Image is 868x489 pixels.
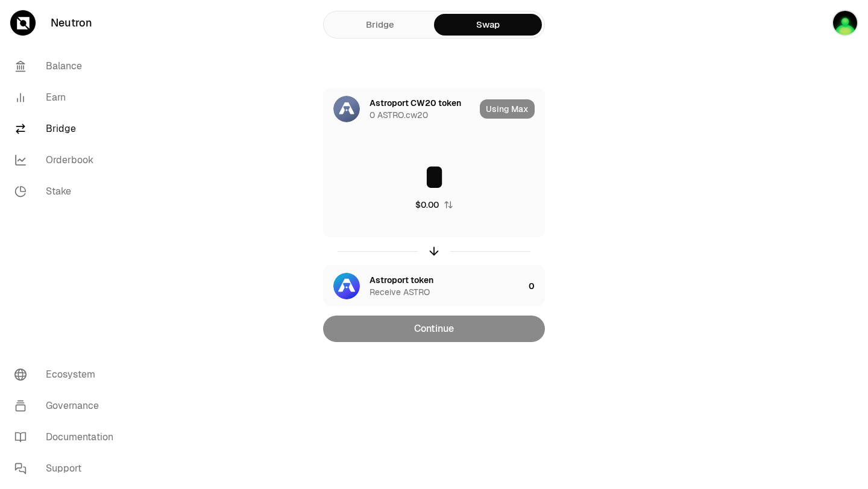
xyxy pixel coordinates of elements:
[370,286,430,298] div: Receive ASTRO
[5,359,130,390] a: Ecosystem
[326,14,434,36] a: Bridge
[5,422,130,453] a: Documentation
[370,109,428,121] div: 0 ASTRO.cw20
[5,176,130,207] a: Stake
[5,113,130,145] a: Bridge
[5,453,130,484] a: Support
[5,145,130,176] a: Orderbook
[370,97,461,109] div: Astroport CW20 token
[324,89,475,129] div: ASTRO.cw20 LogoAstroport CW20 token0 ASTRO.cw20
[324,266,524,307] div: ASTRO LogoAstroport tokenReceive ASTRO
[832,10,858,36] img: Wallet 1
[370,274,433,286] div: Astroport token
[415,199,439,211] div: $0.00
[324,266,544,307] button: ASTRO LogoAstroport tokenReceive ASTRO0
[5,390,130,422] a: Governance
[415,199,453,211] button: $0.00
[333,273,360,299] img: ASTRO Logo
[333,96,360,122] img: ASTRO.cw20 Logo
[434,14,542,36] a: Swap
[5,51,130,82] a: Balance
[529,266,544,307] div: 0
[5,82,130,113] a: Earn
